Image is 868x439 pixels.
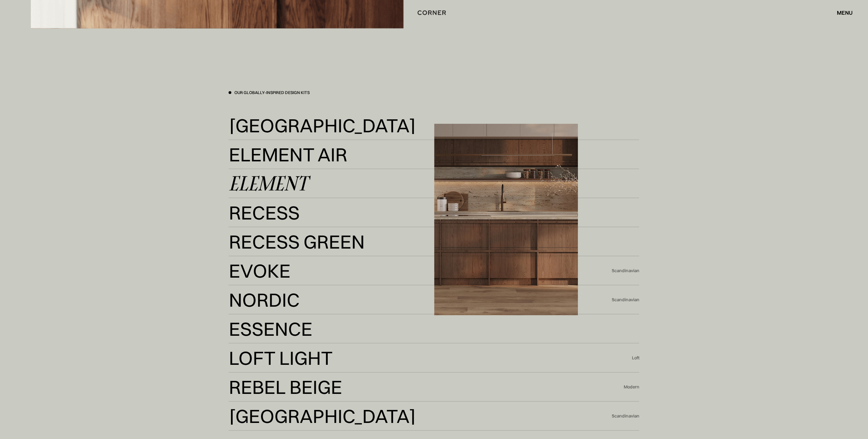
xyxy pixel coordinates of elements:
[229,279,284,295] div: Evoke
[837,10,853,15] div: menu
[229,321,312,337] div: Essence
[229,117,416,134] div: [GEOGRAPHIC_DATA]
[401,8,467,17] a: home
[229,133,404,150] div: [GEOGRAPHIC_DATA]
[229,204,299,221] div: Recess
[229,204,639,221] a: RecessRecess
[229,292,299,308] div: Nordic
[632,355,639,361] div: Loft
[229,379,623,396] a: Rebel BeigeRebel Beige
[229,366,326,382] div: Loft Light
[229,379,342,395] div: Rebel Beige
[229,146,347,163] div: Element Air
[229,292,611,308] a: NordicNordic
[229,234,364,250] div: Recess Green
[229,350,632,367] a: Loft LightLoft Light
[229,146,639,163] a: Element AirElement Air
[229,250,349,266] div: Recess Green
[229,395,332,411] div: Rebel Beige
[229,162,340,179] div: Element Air
[229,263,290,279] div: Evoke
[229,337,300,353] div: Essence
[611,268,639,274] div: Scandinavian
[229,175,307,192] div: Element
[234,90,309,96] div: Our globally-inspired design kits
[229,350,333,366] div: Loft Light
[611,413,639,419] div: Scandinavian
[229,321,639,337] a: EssenceEssence
[229,308,295,324] div: Nordic
[229,175,639,192] a: Element
[229,234,639,250] a: Recess GreenRecess Green
[229,408,611,425] a: [GEOGRAPHIC_DATA][GEOGRAPHIC_DATA]
[623,384,639,390] div: Modern
[229,408,416,424] div: [GEOGRAPHIC_DATA]
[830,7,853,18] div: menu
[229,263,611,279] a: EvokeEvoke
[229,221,289,237] div: Recess
[611,297,639,303] div: Scandinavian
[229,117,639,134] a: [GEOGRAPHIC_DATA][GEOGRAPHIC_DATA]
